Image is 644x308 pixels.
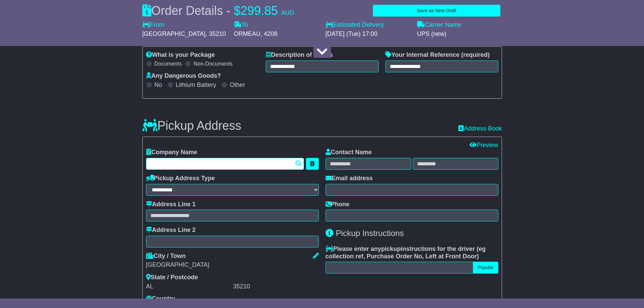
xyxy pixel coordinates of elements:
[142,21,164,29] label: From
[146,51,215,59] label: What is your Package
[142,30,206,37] span: [GEOGRAPHIC_DATA]
[234,4,241,18] span: $
[326,149,372,156] label: Contact Name
[146,261,319,269] div: [GEOGRAPHIC_DATA]
[326,245,486,260] span: eg collection ref, Purchase Order No, Left at Front Door
[281,9,294,16] span: AUD
[234,30,261,37] span: ORMEAU
[473,262,498,274] button: Popular
[417,30,502,38] div: UPS (new)
[373,5,500,17] button: Save as New Draft
[154,81,162,89] label: No
[146,175,215,182] label: Pickup Address Type
[146,201,196,208] label: Address Line 1
[142,119,241,133] h3: Pickup Address
[234,21,248,29] label: To
[146,274,198,281] label: State / Postcode
[146,253,186,260] label: City / Town
[233,283,319,290] div: 35210
[326,30,410,38] div: [DATE] (Tue) 17:00
[381,245,401,252] span: pickup
[336,229,404,238] span: Pickup Instructions
[193,61,233,67] label: Non-Documents
[326,201,350,208] label: Phone
[146,72,221,80] label: Any Dangerous Goods?
[146,149,197,156] label: Company Name
[326,175,373,182] label: Email address
[417,21,461,29] label: Carrier Name
[146,227,196,234] label: Address Line 2
[142,3,294,18] div: Order Details -
[458,125,502,133] a: Address Book
[176,81,216,89] label: Lithium Battery
[154,61,182,67] label: Documents
[241,4,278,18] span: 299.85
[146,295,175,303] label: Country
[206,30,226,37] span: , 35210
[326,245,498,260] label: Please enter any instructions for the driver ( )
[230,81,245,89] label: Other
[261,30,278,37] span: , 4208
[146,283,232,290] div: AL
[470,142,498,148] a: Preview
[326,21,410,29] label: Estimated Delivery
